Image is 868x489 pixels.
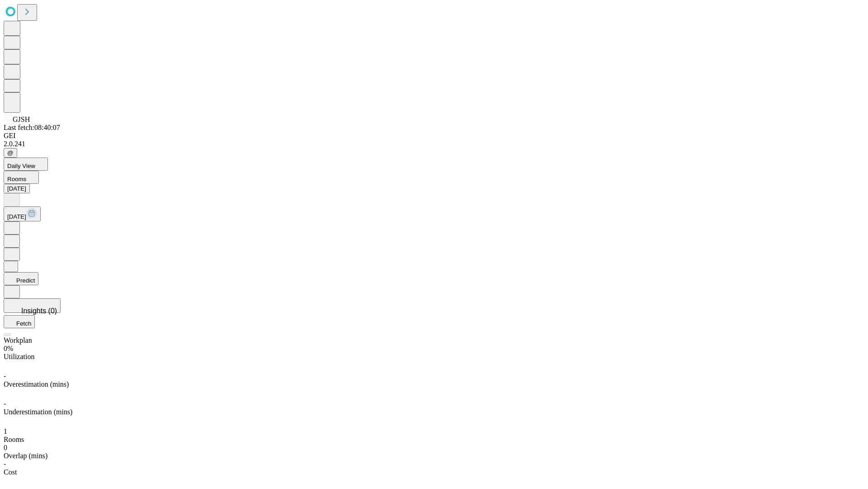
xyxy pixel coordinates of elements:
[4,206,41,221] button: [DATE]
[4,132,864,140] div: GEI
[4,372,6,380] span: -
[4,468,17,476] span: Cost
[7,149,14,156] span: @
[4,353,34,360] span: Utilization
[4,427,7,435] span: 1
[7,176,26,182] span: Rooms
[4,158,48,171] button: Daily View
[4,148,17,158] button: @
[4,124,60,131] span: Last fetch: 08:40:07
[4,171,39,184] button: Rooms
[4,140,864,148] div: 2.0.241
[4,460,6,468] span: -
[4,298,61,313] button: Insights (0)
[4,436,24,443] span: Rooms
[4,400,6,407] span: -
[4,408,72,416] span: Underestimation (mins)
[13,115,30,123] span: GJSH
[4,380,69,388] span: Overestimation (mins)
[4,184,30,193] button: [DATE]
[4,345,13,352] span: 0%
[4,272,38,285] button: Predict
[7,163,35,169] span: Daily View
[4,336,32,344] span: Workplan
[4,315,35,328] button: Fetch
[4,452,47,460] span: Overlap (mins)
[21,307,57,315] span: Insights (0)
[7,213,26,220] span: [DATE]
[4,444,7,451] span: 0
